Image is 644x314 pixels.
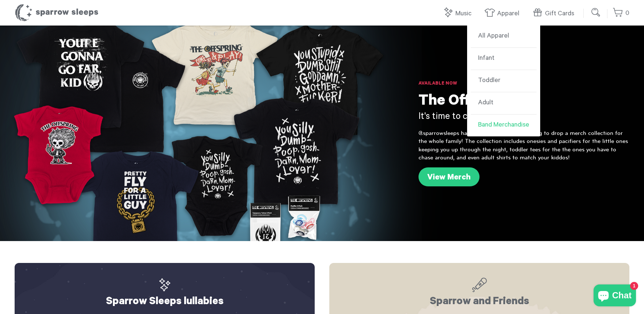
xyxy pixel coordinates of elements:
[418,111,629,124] h3: It's time to come out and play!
[471,26,537,48] a: All Apparel
[471,48,537,70] a: Infant
[418,129,629,162] p: @sparrowsleeps has teamed up with @offspring to drop a merch collection for the whole family! The...
[344,278,615,309] h2: Sparrow and Friends
[29,278,300,309] h2: Sparrow Sleeps lullabies
[471,92,537,115] a: Adult
[532,6,578,22] a: Gift Cards
[15,4,99,22] h1: Sparrow Sleeps
[484,6,523,22] a: Apparel
[613,5,629,21] a: 0
[591,284,638,308] inbox-online-store-chat: Shopify online store chat
[589,5,603,20] input: Submit
[471,115,537,136] a: Band Merchandise
[418,167,480,186] a: View Merch
[471,70,537,92] a: Toddler
[443,6,475,22] a: Music
[418,93,629,111] h1: The Offspring
[418,80,629,88] h6: Available Now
